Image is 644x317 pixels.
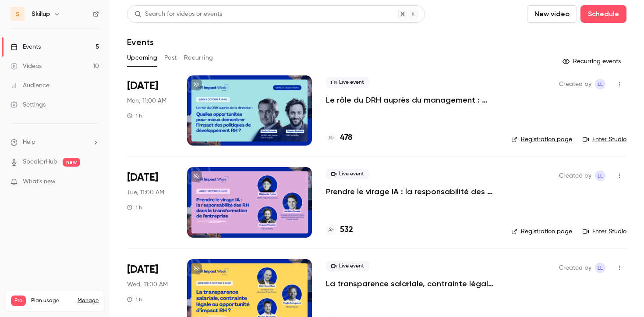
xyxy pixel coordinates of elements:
[559,79,591,89] span: Created by
[559,54,626,68] button: Recurring events
[23,138,35,147] span: Help
[127,79,158,93] span: [DATE]
[11,296,26,306] span: Pro
[595,79,605,89] span: Louise Le Guillou
[326,95,497,105] a: Le rôle du DRH auprès du management : quelles opportunités pour mieux démontrer l’impact des poli...
[127,296,142,303] div: 1 h
[326,186,497,197] a: Prendre le virage IA : la responsabilité des RH dans la transformation de l'entreprise
[164,51,177,65] button: Past
[511,135,572,144] a: Registration page
[595,263,605,273] span: Louise Le Guillou
[32,10,50,18] h6: Skillup
[11,62,42,71] div: Videos
[326,132,352,144] a: 478
[23,177,56,186] span: What's new
[127,37,154,47] h1: Events
[583,135,626,144] a: Enter Studio
[31,297,72,304] span: Plan usage
[559,263,591,273] span: Created by
[326,77,369,88] span: Live event
[127,112,142,119] div: 1 h
[127,167,173,237] div: Oct 7 Tue, 11:00 AM (Europe/Paris)
[127,51,157,65] button: Upcoming
[127,188,164,197] span: Tue, 11:00 AM
[598,79,603,89] span: LL
[340,224,353,236] h4: 532
[583,227,626,236] a: Enter Studio
[11,81,50,90] div: Audience
[127,75,173,146] div: Oct 6 Mon, 11:00 AM (Europe/Paris)
[326,278,497,289] a: La transparence salariale, contrainte légale ou opportunité d’impact RH ?
[511,227,572,236] a: Registration page
[127,263,158,277] span: [DATE]
[16,10,20,19] span: S
[326,169,369,179] span: Live event
[595,171,605,181] span: Louise Le Guillou
[11,43,41,51] div: Events
[11,138,99,147] li: help-dropdown-opener
[559,171,591,181] span: Created by
[11,100,46,109] div: Settings
[127,96,166,105] span: Mon, 11:00 AM
[78,297,99,304] a: Manage
[127,204,142,211] div: 1 h
[340,132,352,144] h4: 478
[527,5,577,23] button: New video
[127,280,168,289] span: Wed, 11:00 AM
[184,51,213,65] button: Recurring
[326,261,369,271] span: Live event
[580,5,626,23] button: Schedule
[598,171,603,181] span: LL
[88,178,99,186] iframe: Noticeable Trigger
[63,158,80,167] span: new
[134,10,222,19] div: Search for videos or events
[326,224,353,236] a: 532
[127,171,158,185] span: [DATE]
[598,263,603,273] span: LL
[23,157,57,167] a: SpeakerHub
